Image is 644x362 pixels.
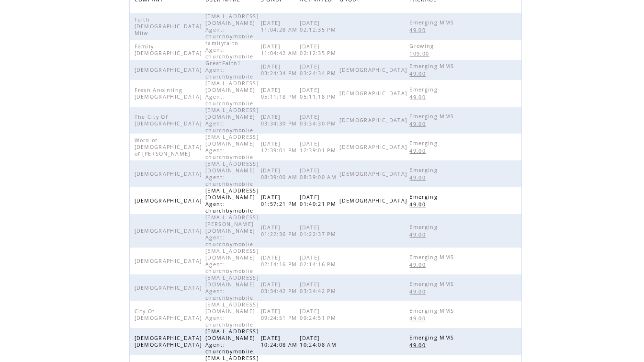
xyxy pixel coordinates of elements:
span: 49.00 [409,231,428,238]
a: 49.00 [409,230,430,238]
a: 49.00 [409,287,430,295]
span: [DATE] 01:40:21 PM [300,194,339,207]
span: [DATE] 05:11:18 PM [300,87,339,100]
span: Emerging MMS [409,307,456,314]
span: [DATE] 10:24:08 AM [300,335,339,348]
span: [DEMOGRAPHIC_DATA] [339,197,409,204]
span: Emerging [409,140,440,147]
span: 109.00 [409,50,431,57]
a: 49.00 [409,200,430,208]
span: [EMAIL_ADDRESS][DOMAIN_NAME] Agent: churchbymobile [205,134,259,160]
a: 49.00 [409,147,430,155]
span: [DEMOGRAPHIC_DATA] [135,170,204,177]
span: [DATE] 01:57:21 PM [261,194,300,207]
span: [DATE] 01:22:37 PM [300,224,339,238]
span: Emerging [409,167,440,173]
span: [DATE] 03:34:42 PM [300,281,339,294]
span: [DATE] 03:34:30 PM [261,113,300,127]
span: [EMAIL_ADDRESS][DOMAIN_NAME] Agent: churchbymobile [205,160,259,187]
span: [DEMOGRAPHIC_DATA] [135,67,204,73]
span: [DEMOGRAPHIC_DATA] [135,197,204,204]
span: Emerging MMS [409,63,456,69]
span: 49.00 [409,201,428,208]
span: Growing [409,43,436,49]
span: [DATE] 11:04:28 AM [261,20,300,33]
span: Word of [DEMOGRAPHIC_DATA] of [PERSON_NAME] [135,137,202,157]
span: [DEMOGRAPHIC_DATA] [339,144,409,150]
span: [DATE] 03:34:42 PM [261,281,300,294]
a: 49.00 [409,173,430,181]
span: [EMAIL_ADDRESS][DOMAIN_NAME] Agent: churchbymobile [205,187,259,214]
span: [EMAIL_ADDRESS][DOMAIN_NAME] Agent: churchbymobile [205,80,259,107]
span: Emerging [409,193,440,200]
a: 49.00 [409,341,430,349]
a: 49.00 [409,26,430,34]
span: 49.00 [409,288,428,295]
a: 49.00 [409,120,430,128]
span: [DATE] 03:24:34 PM [300,63,339,77]
span: [DATE] 02:12:35 PM [300,20,339,33]
span: [DATE] 12:39:01 PM [261,140,300,154]
span: Emerging MMS [409,281,456,287]
span: [DATE] 10:24:08 AM [261,335,300,348]
span: Emerging MMS [409,19,456,26]
span: Emerging MMS [409,113,456,120]
span: [EMAIL_ADDRESS][DOMAIN_NAME] Agent: churchbymobile [205,301,259,328]
span: familyfaith Agent: churchbymobile [205,40,256,60]
span: [DATE] 08:39:00 AM [300,167,339,181]
span: [DATE] 08:39:00 AM [261,167,300,181]
span: [EMAIL_ADDRESS][DOMAIN_NAME] Agent: churchbymobile [205,13,259,40]
span: [DATE] 01:22:36 PM [261,224,300,238]
span: [DEMOGRAPHIC_DATA] [135,227,204,234]
span: 49.00 [409,147,428,154]
span: Fresh Anointing [DEMOGRAPHIC_DATA] [135,87,204,100]
span: Emerging MMS [409,334,456,341]
span: [DEMOGRAPHIC_DATA] [339,117,409,124]
span: [EMAIL_ADDRESS][DOMAIN_NAME] Agent: churchbymobile [205,274,259,301]
a: 49.00 [409,314,430,322]
span: 49.00 [409,342,428,349]
span: [DEMOGRAPHIC_DATA] [DEMOGRAPHIC_DATA] [135,335,204,348]
span: [DATE] 03:34:30 PM [300,113,339,127]
span: The City Of [DEMOGRAPHIC_DATA] [135,113,204,127]
span: [DATE] 11:04:42 AM [261,43,300,57]
a: 49.00 [409,93,430,101]
span: [DEMOGRAPHIC_DATA] [135,258,204,264]
span: 49.00 [409,174,428,181]
span: [DATE] 05:11:18 PM [261,87,300,100]
span: [EMAIL_ADDRESS][DOMAIN_NAME] Agent: churchbymobile [205,107,259,134]
a: 109.00 [409,49,434,57]
span: Faith [DEMOGRAPHIC_DATA] Milw [135,16,202,36]
span: Emerging [409,224,440,230]
span: [DATE] 02:12:35 PM [300,43,339,57]
span: 49.00 [409,70,428,77]
span: [DEMOGRAPHIC_DATA] [135,284,204,291]
span: Emerging [409,86,440,93]
span: GreatFaith1 Agent: churchbymobile [205,60,256,80]
a: 49.00 [409,260,430,269]
span: [DEMOGRAPHIC_DATA] [339,170,409,177]
span: City Of [DEMOGRAPHIC_DATA] [135,308,204,321]
span: [EMAIL_ADDRESS][DOMAIN_NAME] Agent: churchbymobile [205,328,259,355]
span: [DATE] 09:24:51 PM [261,308,300,321]
span: [DATE] 02:14:16 PM [300,254,339,268]
a: 49.00 [409,69,430,78]
span: 49.00 [409,27,428,34]
span: Family [DEMOGRAPHIC_DATA] [135,43,204,57]
span: 49.00 [409,261,428,268]
span: [DATE] 12:39:01 PM [300,140,339,154]
span: 49.00 [409,315,428,322]
span: [DATE] 02:14:16 PM [261,254,300,268]
span: [DATE] 09:24:51 PM [300,308,339,321]
span: [DATE] 03:24:34 PM [261,63,300,77]
span: Emerging MMS [409,254,456,260]
span: 49.00 [409,121,428,127]
span: [EMAIL_ADDRESS][DOMAIN_NAME] Agent: churchbymobile [205,248,259,274]
span: [DEMOGRAPHIC_DATA] [339,90,409,97]
span: 49.00 [409,94,428,101]
span: [EMAIL_ADDRESS][PERSON_NAME][DOMAIN_NAME] Agent: churchbymobile [205,214,259,248]
span: [DEMOGRAPHIC_DATA] [339,67,409,73]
